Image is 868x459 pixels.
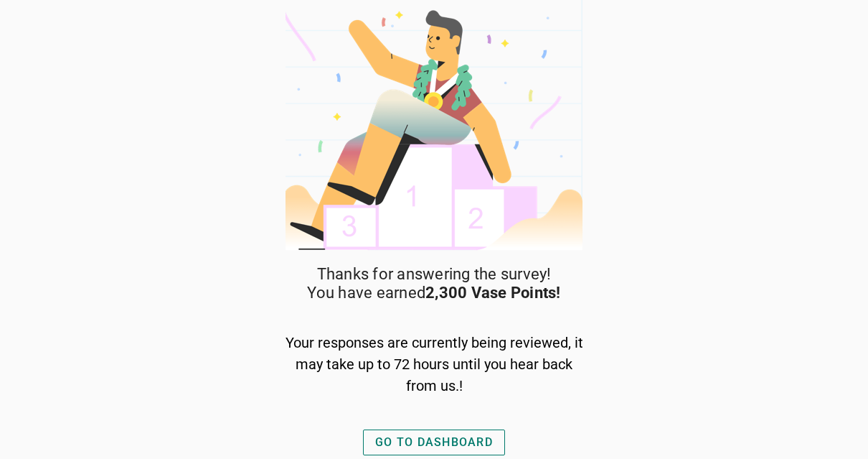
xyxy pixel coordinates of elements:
[375,434,493,451] div: GO TO DASHBOARD
[283,332,585,397] div: Your responses are currently being reviewed, it may take up to 72 hours until you hear back from ...
[425,284,561,302] strong: 2,300 Vase Points!
[307,284,560,302] span: You have earned
[317,265,552,284] span: Thanks for answering the survey!
[363,430,505,455] button: GO TO DASHBOARD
